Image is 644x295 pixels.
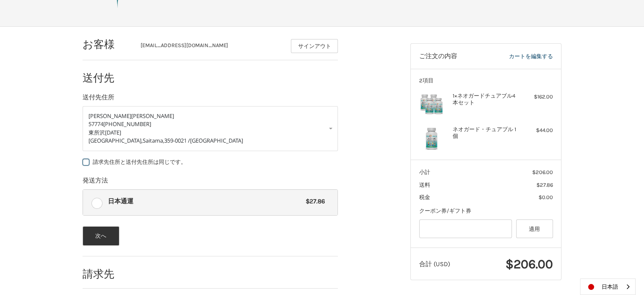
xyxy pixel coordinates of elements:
span: 東所沢[DATE] [88,129,121,136]
a: カートを編集する [481,52,553,61]
span: 日本通運 [108,197,302,206]
label: 請求先住所と送付先住所は同じです。 [83,159,338,166]
h4: 1×ネオガードチュアブル4本セット [453,93,517,107]
span: $206.00 [532,169,553,175]
a: Enter or select a different address [83,106,338,151]
span: 359-0021 / [164,137,190,144]
span: $0.00 [539,194,553,200]
span: 小計 [419,169,430,175]
button: 適用 [516,219,553,239]
span: Saitama, [143,137,164,144]
div: クーポン券/ギフト券 [419,207,553,215]
h3: ご注文の内容 [419,52,481,61]
span: [GEOGRAPHIC_DATA] [190,137,243,144]
aside: Language selected: 日本語 [580,278,636,295]
div: Language [580,278,636,295]
span: $27.86 [536,182,553,188]
div: $44.00 [520,126,553,135]
h4: ネオガード・チュアブル 1個 [453,126,517,140]
span: 合計 (USD) [419,260,450,268]
h2: お客様 [83,38,132,51]
span: [GEOGRAPHIC_DATA], [88,137,143,144]
span: [PERSON_NAME] [131,112,174,120]
h3: 2項目 [419,77,553,84]
span: 送料 [419,182,430,188]
div: $162.00 [520,93,553,101]
input: Gift Certificate or Coupon Code [419,219,512,239]
div: [EMAIL_ADDRESS][DOMAIN_NAME] [141,41,283,53]
h2: 請求先 [83,267,132,281]
button: 次へ [83,226,119,246]
span: 税金 [419,194,430,200]
button: サインアウト [291,39,338,53]
span: $27.86 [301,197,325,206]
legend: 送付先住所 [83,93,114,106]
span: [PERSON_NAME] [88,112,131,120]
a: 日本語 [580,279,635,295]
legend: 発送方法 [83,176,108,189]
h2: 送付先 [83,71,132,84]
span: [PHONE_NUMBER] [103,120,151,128]
span: $206.00 [506,256,553,272]
span: 57774 [88,120,103,128]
